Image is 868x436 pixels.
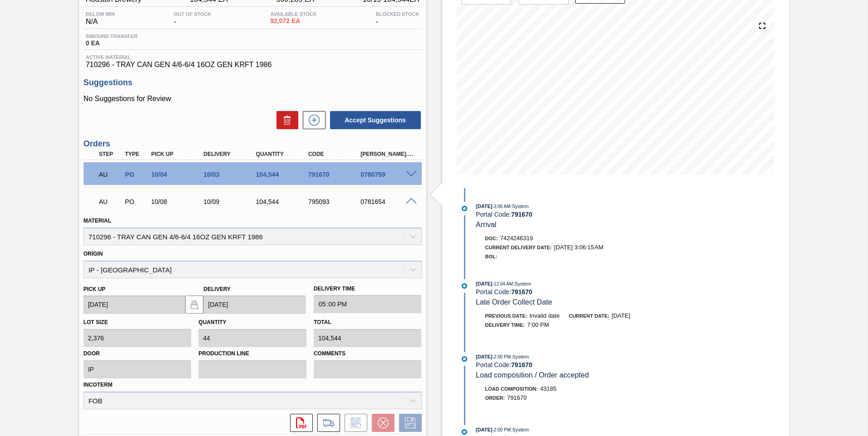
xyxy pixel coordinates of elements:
div: Portal Code: [476,361,691,368]
span: Doc: [485,236,498,241]
span: [DATE] 3:06:15 AM [554,244,604,251]
div: 10/08/2025 [149,198,207,205]
strong: 791670 [511,211,533,218]
span: Blocked Stock [376,11,419,17]
span: Active Material [86,54,419,60]
h3: Orders [84,139,422,149]
span: Previous Date: [485,313,528,319]
div: Purchase order [123,198,150,205]
div: Portal Code: [476,288,691,296]
div: 104,544 [254,198,312,205]
span: - 2:00 PM [493,427,511,432]
div: N/A [84,11,117,26]
span: Inbound Transfer [86,34,138,39]
div: Go to Load Composition [313,414,340,432]
span: [DATE] [476,354,492,359]
span: [DATE] [612,312,630,319]
div: 10/09/2025 [201,198,260,205]
span: Load Composition : [485,386,538,392]
div: 795093 [306,198,365,205]
div: Inform order change [340,414,367,432]
div: Portal Code: [476,211,691,218]
div: Awaiting Unload [97,165,124,184]
span: 7:00 PM [527,321,549,328]
div: Accept Suggestions [325,110,422,130]
span: [DATE] [476,427,492,432]
span: Below Min [86,11,115,17]
img: locked [189,299,200,310]
span: - 2:00 PM [493,354,511,359]
div: Cancel Order [367,414,395,432]
label: Comments [314,347,422,360]
img: atual [462,429,467,435]
label: Origin [84,251,103,257]
span: 0 EA [86,40,138,47]
div: 0780759 [358,171,417,178]
span: Available Stock [270,11,317,17]
div: Delivery [201,151,260,157]
div: 104,544 [254,171,312,178]
div: Pick up [149,151,207,157]
span: : System [511,354,529,359]
input: mm/dd/yyyy [84,296,186,314]
span: Invalid date [529,312,560,319]
div: New suggestion [298,111,325,129]
input: mm/dd/yyyy [203,296,306,314]
div: 10/04/2025 [149,171,207,178]
span: 710296 - TRAY CAN GEN 4/6-6/4 16OZ GEN KRFT 1986 [86,61,419,69]
div: Save Order [395,414,422,432]
span: Order : [485,395,505,401]
label: Pick up [84,286,106,292]
div: Code [306,151,365,157]
div: 0781654 [358,198,417,205]
label: Material [84,218,111,224]
span: Current Delivery Date: [485,245,552,250]
span: 7424246319 [500,235,533,242]
span: 43185 [540,385,557,392]
div: 791670 [306,171,365,178]
span: BOL: [485,254,498,259]
label: Delivery Time [314,282,422,296]
strong: 791670 [511,288,533,296]
label: Delivery [203,286,231,292]
label: Incoterm [84,382,113,388]
span: Current Date: [569,313,610,319]
h3: Suggestions [84,78,422,87]
img: atual [462,356,467,362]
p: No Suggestions for Review [84,95,422,103]
div: Step [97,151,124,157]
span: 92,072 EA [270,18,317,24]
div: Awaiting Unload [97,192,124,212]
div: Type [123,151,150,157]
span: Out Of Stock [174,11,212,17]
p: AU [99,171,122,178]
div: 10/03/2025 [201,171,260,178]
span: [DATE] [476,281,492,286]
span: : System [511,427,529,432]
span: Load composition / Order accepted [476,371,589,379]
div: Quantity [254,151,312,157]
label: Door [84,347,192,360]
span: Delivery Time : [485,322,525,328]
span: - 3:06 AM [493,204,511,209]
span: 791670 [507,394,527,401]
div: Open PDF file [286,414,313,432]
button: locked [185,296,203,314]
span: [DATE] [476,203,492,209]
label: Total [314,319,331,325]
label: Production Line [198,347,306,360]
label: Lot size [84,319,108,325]
div: Delete Suggestions [272,111,298,129]
div: - [374,11,422,26]
span: - 12:04 AM [493,281,513,286]
p: AU [99,198,122,205]
span: : System [513,281,531,286]
img: atual [462,283,467,289]
span: : System [511,203,529,209]
img: atual [462,206,467,211]
strong: 791670 [511,361,533,368]
div: [PERSON_NAME]. ID [358,151,417,157]
button: Accept Suggestions [330,111,421,129]
label: Quantity [198,319,226,325]
span: Arrival [476,221,496,228]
